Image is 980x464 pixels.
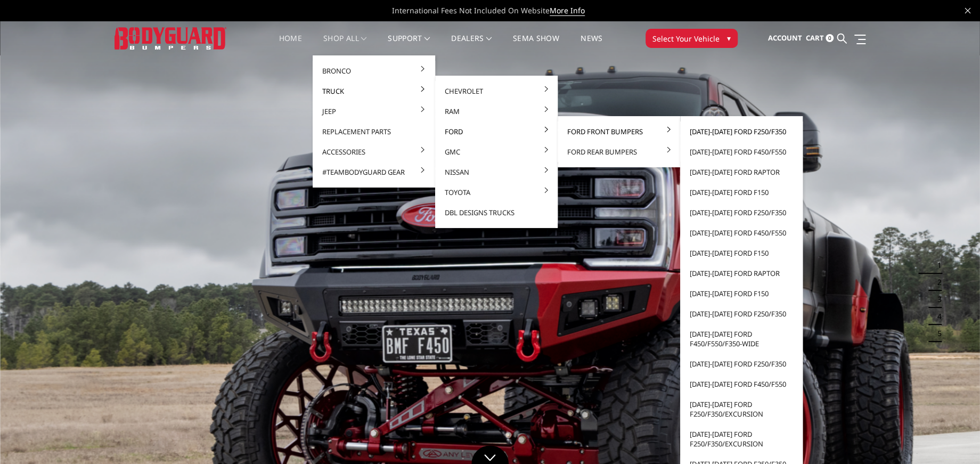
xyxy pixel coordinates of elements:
button: 5 of 5 [931,325,942,342]
span: 0 [826,34,834,42]
button: 2 of 5 [931,274,942,291]
button: 4 of 5 [931,308,942,325]
a: #TeamBodyguard Gear [317,162,431,182]
a: More Info [550,5,585,16]
a: Account [768,24,802,53]
a: [DATE]-[DATE] Ford F450/F550 [684,374,798,394]
span: Cart [806,33,824,43]
a: [DATE]-[DATE] Ford Raptor [684,162,798,182]
a: Dealers [451,35,492,55]
span: Account [768,33,802,43]
a: [DATE]-[DATE] Ford F150 [684,243,798,263]
a: Chevrolet [439,81,553,101]
a: Click to Down [471,445,509,464]
a: Bronco [317,61,431,81]
a: [DATE]-[DATE] Ford F250/F350/Excursion [684,394,798,424]
a: Nissan [439,162,553,182]
a: Ram [439,101,553,121]
button: 1 of 5 [931,257,942,274]
a: [DATE]-[DATE] Ford F250/F350/Excursion [684,424,798,454]
a: Support [388,35,430,55]
a: Toyota [439,182,553,202]
a: Ford Front Bumpers [562,121,676,142]
a: [DATE]-[DATE] Ford F250/F350 [684,354,798,374]
a: SEMA Show [513,35,559,55]
img: BODYGUARD BUMPERS [115,27,226,49]
a: [DATE]-[DATE] Ford F150 [684,182,798,202]
a: Home [279,35,302,55]
a: News [581,35,602,55]
a: Jeep [317,101,431,121]
a: [DATE]-[DATE] Ford F450/F550 [684,223,798,243]
a: Ford Rear Bumpers [562,142,676,162]
a: Truck [317,81,431,101]
a: [DATE]-[DATE] Ford F450/F550/F350-wide [684,324,798,354]
span: Select Your Vehicle [652,33,720,44]
a: [DATE]-[DATE] Ford F150 [684,283,798,304]
a: [DATE]-[DATE] Ford F250/F350 [684,202,798,223]
a: [DATE]-[DATE] Ford F250/F350 [684,121,798,142]
a: [DATE]-[DATE] Ford F450/F550 [684,142,798,162]
a: Cart 0 [806,24,834,53]
a: DBL Designs Trucks [439,202,553,223]
a: Replacement Parts [317,121,431,142]
a: [DATE]-[DATE] Ford F250/F350 [684,304,798,324]
a: GMC [439,142,553,162]
button: Select Your Vehicle [646,29,738,48]
a: [DATE]-[DATE] Ford Raptor [684,263,798,283]
a: shop all [323,35,366,55]
button: 3 of 5 [931,291,942,308]
a: Ford [439,121,553,142]
span: ▾ [727,32,731,44]
a: Accessories [317,142,431,162]
iframe: Chat Widget [927,413,980,464]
